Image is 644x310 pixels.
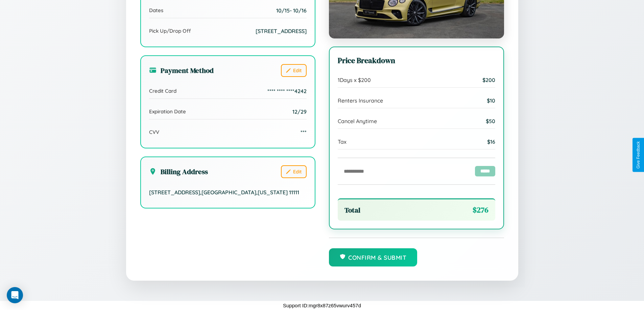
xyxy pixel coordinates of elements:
span: $ 200 [482,77,495,83]
h3: Price Breakdown [338,55,495,66]
span: [STREET_ADDRESS] , [GEOGRAPHIC_DATA] , [US_STATE] 11111 [149,189,299,196]
div: Open Intercom Messenger [7,287,23,303]
span: Pick Up/Drop Off [149,28,191,34]
span: Dates [149,7,163,13]
span: [STREET_ADDRESS] [256,28,307,34]
span: CVV [149,129,159,135]
span: 10 / 15 - 10 / 16 [276,7,307,14]
span: $ 16 [487,138,495,145]
h3: Payment Method [149,65,214,75]
span: $ 50 [486,118,495,124]
p: Support ID: mgr8x87z65vwurv457d [283,301,361,310]
button: Edit [281,64,307,77]
h3: Billing Address [149,167,208,176]
button: Edit [281,165,307,178]
span: 1 Days x $ 200 [338,77,371,83]
span: Credit Card [149,88,176,94]
span: Expiration Date [149,108,186,115]
span: Cancel Anytime [338,118,377,124]
button: Confirm & Submit [329,248,418,266]
span: Total [344,205,360,215]
span: Tax [338,138,347,145]
span: Renters Insurance [338,97,383,104]
span: 12/29 [292,108,307,115]
span: $ 276 [473,205,488,215]
div: Give Feedback [636,141,641,169]
span: $ 10 [487,97,495,104]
